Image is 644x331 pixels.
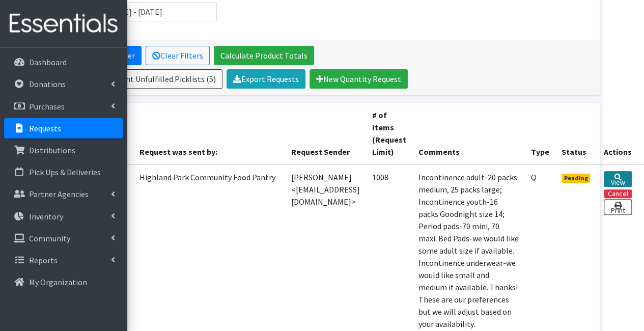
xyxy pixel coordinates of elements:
p: My Organization [29,277,87,287]
p: Donations [29,79,66,89]
p: Purchases [29,101,65,112]
span: Pending [562,174,591,183]
abbr: Quantity [531,172,537,182]
img: HumanEssentials [4,7,123,41]
a: My Organization [4,272,123,292]
a: View [604,171,632,187]
th: Status [555,103,598,164]
a: Distributions [4,140,123,160]
th: Comments [412,103,525,164]
button: Cancel [604,189,632,198]
a: Export Requests [227,69,305,89]
p: Community [29,233,70,243]
a: Inventory [4,206,123,227]
p: Dashboard [29,57,67,67]
a: Community [4,228,123,249]
a: Partner Agencies [4,184,123,204]
a: Print [604,199,632,215]
th: Request was sent by: [133,103,285,164]
p: Reports [29,255,58,265]
p: Requests [29,123,61,133]
a: Pick Ups & Deliveries [4,162,123,182]
a: Requests [4,118,123,139]
a: Print Unfulfilled Picklists (5) [101,69,222,89]
th: Request Sender [285,103,366,164]
p: Distributions [29,145,75,155]
th: Type [525,103,555,164]
a: Clear Filters [146,46,210,65]
p: Inventory [29,211,63,222]
a: Calculate Product Totals [214,46,314,65]
p: Partner Agencies [29,189,89,199]
a: Dashboard [4,52,123,72]
th: Actions [598,103,644,164]
th: # of Items (Request Limit) [366,103,412,164]
p: Pick Ups & Deliveries [29,167,101,177]
a: Purchases [4,96,123,117]
a: Donations [4,74,123,94]
input: January 1, 2011 - December 31, 2011 [101,2,217,21]
a: Reports [4,250,123,270]
a: New Quantity Request [310,69,408,89]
